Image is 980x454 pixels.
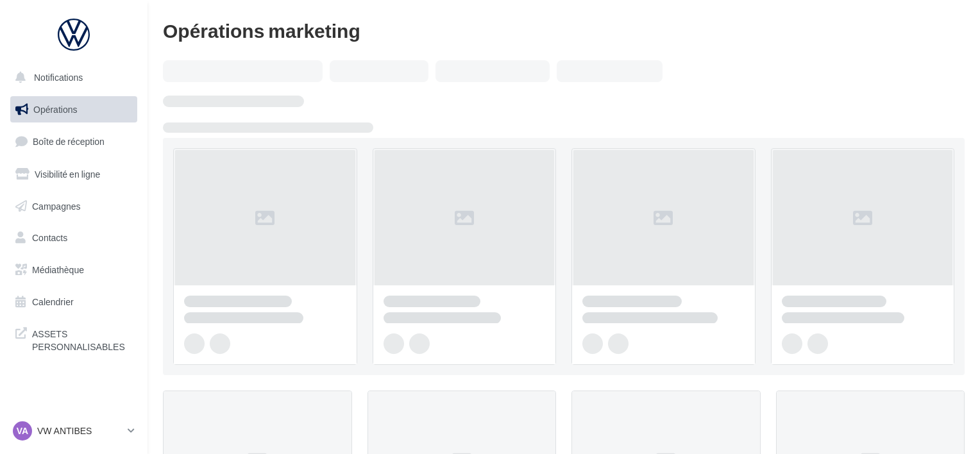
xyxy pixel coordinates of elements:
[33,136,105,147] span: Boîte de réception
[8,96,140,123] a: Opérations
[32,264,84,275] span: Médiathèque
[34,72,83,83] span: Notifications
[8,320,140,358] a: ASSETS PERSONNALISABLES
[8,289,140,315] a: Calendrier
[8,128,140,155] a: Boîte de réception
[35,169,100,180] span: Visibilité en ligne
[8,193,140,220] a: Campagnes
[32,296,74,307] span: Calendrier
[32,325,132,353] span: ASSETS PERSONNALISABLES
[163,21,965,40] div: Opérations marketing
[8,161,140,188] a: Visibilité en ligne
[8,224,140,251] a: Contacts
[33,104,77,115] span: Opérations
[8,256,140,283] a: Médiathèque
[32,232,67,243] span: Contacts
[10,419,137,443] a: VA VW ANTIBES
[8,64,135,91] button: Notifications
[37,425,122,437] p: VW ANTIBES
[32,200,81,211] span: Campagnes
[17,425,28,437] span: VA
